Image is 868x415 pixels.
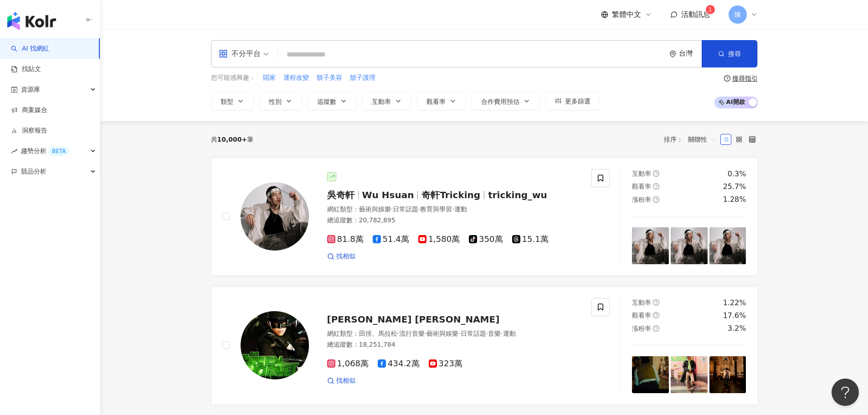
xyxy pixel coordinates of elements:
[421,190,480,200] span: 奇軒Tricking
[706,5,715,14] sup: 1
[612,10,641,20] span: 繁體中文
[632,196,651,203] span: 漲粉率
[653,170,659,177] span: question-circle
[545,92,600,110] button: 更多篩選
[653,183,659,190] span: question-circle
[503,330,516,337] span: 運動
[317,98,336,105] span: 追蹤數
[724,75,730,82] span: question-circle
[664,132,720,147] div: 排序：
[426,330,458,337] span: 藝術與娛樂
[399,330,425,337] span: 流行音樂
[653,312,659,318] span: question-circle
[420,205,452,213] span: 教育與學習
[671,356,708,393] img: post-image
[11,44,49,53] a: searchAI 找網紅
[723,311,746,321] div: 17.6%
[481,98,519,105] span: 合作費用預估
[241,182,309,251] img: KOL Avatar
[469,235,503,244] span: 350萬
[512,235,549,244] span: 15.1萬
[732,75,758,82] div: 搜尋指引
[221,98,233,105] span: 類型
[488,330,501,337] span: 音樂
[653,325,659,332] span: question-circle
[728,50,741,57] span: 搜尋
[425,330,426,337] span: ·
[832,379,859,406] iframe: Help Scout Beacon - Open
[362,190,414,200] span: Wu Hsuan
[723,195,746,205] div: 1.28%
[350,73,375,82] span: 鬍子護理
[418,235,460,244] span: 1,580萬
[11,126,47,135] a: 洞察報告
[211,287,758,405] a: KOL Avatar[PERSON_NAME] [PERSON_NAME]網紅類型：田徑、馬拉松·流行音樂·藝術與娛樂·日常話題·音樂·運動總追蹤數：18,251,7841,068萬434.2萬...
[327,376,355,385] a: 找相似
[679,50,702,57] div: 台灣
[241,311,309,379] img: KOL Avatar
[11,148,17,154] span: rise
[393,205,418,213] span: 日常話題
[671,227,708,264] img: post-image
[7,12,56,30] img: logo
[429,359,462,369] span: 323萬
[632,325,651,332] span: 漲粉率
[327,190,354,200] span: 吳奇軒
[653,196,659,203] span: question-circle
[723,298,746,308] div: 1.22%
[417,92,466,110] button: 觀看率
[336,376,355,385] span: 找相似
[327,329,581,338] div: 網紅類型 ：
[702,40,757,67] button: 搜尋
[632,183,651,190] span: 觀看率
[336,252,355,261] span: 找相似
[327,359,369,369] span: 1,068萬
[48,147,69,156] div: BETA
[283,73,309,83] button: 運程改變
[11,65,41,74] a: 找貼文
[317,73,342,82] span: 鬍子美容
[359,330,397,337] span: 田徑、馬拉松
[632,299,651,306] span: 互動率
[632,170,651,177] span: 互動率
[262,73,276,83] button: 閤家
[632,356,669,393] img: post-image
[217,136,247,143] span: 10,000+
[397,330,399,337] span: ·
[426,98,446,105] span: 觀看率
[219,49,228,58] span: appstore
[21,161,46,182] span: 競品分析
[327,314,500,325] span: [PERSON_NAME] [PERSON_NAME]
[349,73,376,83] button: 鬍子護理
[11,106,47,115] a: 商案媒合
[454,205,467,213] span: 運動
[219,46,261,61] div: 不分平台
[259,92,302,110] button: 性別
[709,227,746,264] img: post-image
[378,359,420,369] span: 434.2萬
[316,73,343,83] button: 鬍子美容
[734,10,741,20] span: 陳
[486,330,488,337] span: ·
[21,79,40,100] span: 資源庫
[283,73,309,82] span: 運程改變
[501,330,503,337] span: ·
[709,356,746,393] img: post-image
[653,299,659,306] span: question-circle
[681,10,710,19] span: 活動訊息
[263,73,276,82] span: 閤家
[688,132,715,147] span: 關聯性
[723,182,746,192] div: 25.7%
[327,235,364,244] span: 81.8萬
[211,73,256,82] span: 您可能感興趣：
[359,205,391,213] span: 藝術與娛樂
[458,330,460,337] span: ·
[327,205,581,214] div: 網紅類型 ：
[728,323,746,333] div: 3.2%
[211,158,758,276] a: KOL Avatar吳奇軒Wu Hsuan奇軒Trickingtricking_wu網紅類型：藝術與娛樂·日常話題·教育與學習·運動總追蹤數：20,782,89581.8萬51.4萬1,580萬...
[211,136,254,143] div: 共 筆
[632,312,651,319] span: 觀看率
[391,205,393,213] span: ·
[418,205,420,213] span: ·
[488,190,547,200] span: tricking_wu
